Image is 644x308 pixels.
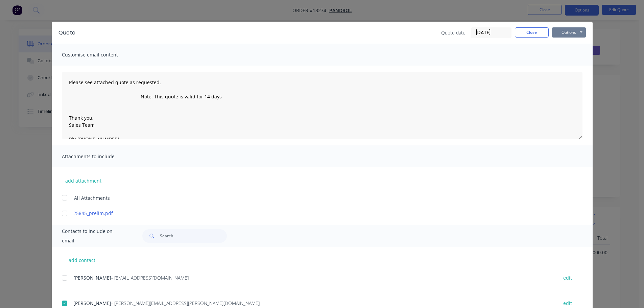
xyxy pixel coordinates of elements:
[62,72,582,139] textarea: Please see attached quote as requested. Note: This quote is valid for 14 days Thank you, Sales Te...
[62,50,136,60] span: Customise email content
[58,29,75,37] div: Quote
[73,275,111,281] span: [PERSON_NAME]
[111,275,189,281] span: - [EMAIL_ADDRESS][DOMAIN_NAME]
[160,229,227,243] input: Search...
[559,273,576,282] button: edit
[62,227,126,245] span: Contacts to include on email
[559,299,576,308] button: edit
[62,152,136,161] span: Attachments to include
[73,300,111,306] span: [PERSON_NAME]
[73,210,551,217] a: 25845_prelim.pdf
[74,194,110,202] span: All Attachments
[62,175,105,186] button: add attachment
[515,27,549,38] button: Close
[552,27,586,38] button: Options
[62,255,102,265] button: add contact
[441,29,466,36] span: Quote date
[111,300,260,306] span: - [PERSON_NAME][EMAIL_ADDRESS][PERSON_NAME][DOMAIN_NAME]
